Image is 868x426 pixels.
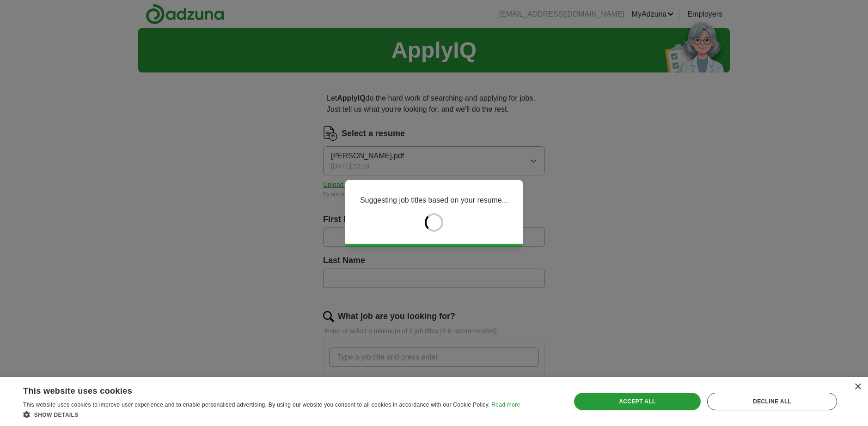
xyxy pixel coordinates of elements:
div: Close [854,384,861,390]
div: Show details [23,410,520,419]
div: This website uses cookies [23,383,497,396]
div: Accept all [574,393,701,410]
div: Decline all [707,393,837,410]
span: This website uses cookies to improve user experience and to enable personalised advertising. By u... [23,402,490,408]
p: Suggesting job titles based on your resume... [360,195,508,206]
span: Show details [34,412,79,418]
a: Read more, opens a new window [491,402,520,408]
